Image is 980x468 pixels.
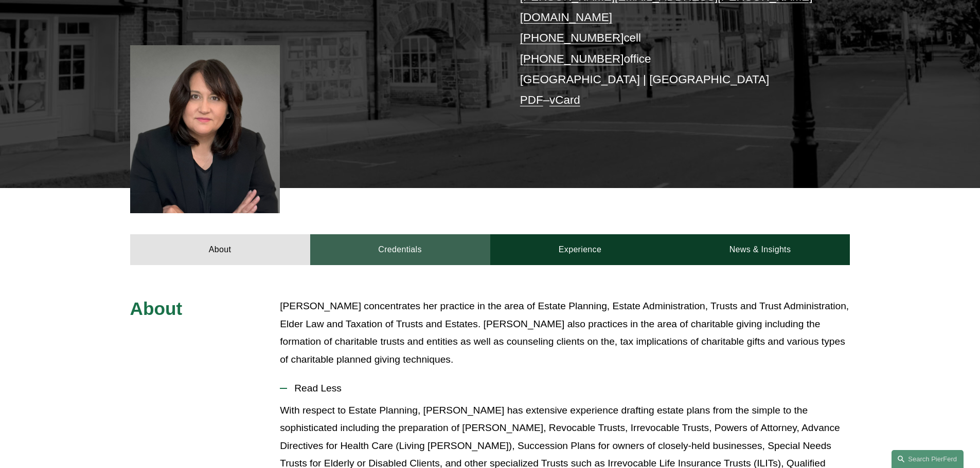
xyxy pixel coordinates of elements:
[130,234,310,265] a: About
[670,234,850,265] a: News & Insights
[520,52,624,65] a: [PHONE_NUMBER]
[549,93,580,106] a: vCard
[310,234,490,265] a: Credentials
[280,375,850,402] button: Read Less
[490,234,670,265] a: Experience
[520,93,543,106] a: PDF
[892,450,964,468] a: Search this site
[280,297,850,368] p: [PERSON_NAME] concentrates her practice in the area of Estate Planning, Estate Administration, Tr...
[130,298,183,319] span: About
[520,31,624,44] a: [PHONE_NUMBER]
[287,383,850,394] span: Read Less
